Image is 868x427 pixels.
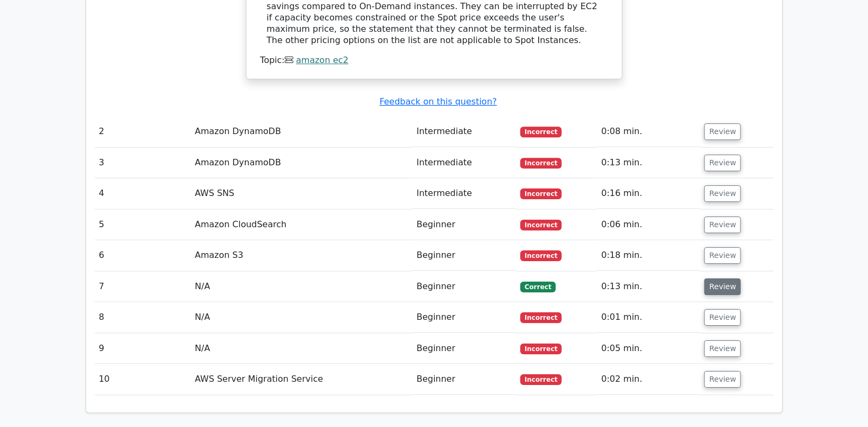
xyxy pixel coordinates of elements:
td: N/A [190,302,412,333]
td: N/A [190,333,412,364]
span: Incorrect [520,127,562,137]
button: Review [704,247,741,264]
span: Incorrect [520,312,562,323]
td: 0:01 min. [597,302,701,333]
td: 8 [95,302,191,333]
td: Beginner [412,240,516,271]
a: Feedback on this question? [379,96,497,107]
td: Intermediate [412,178,516,209]
td: 9 [95,333,191,364]
td: 6 [95,240,191,271]
td: Amazon CloudSearch [190,209,412,240]
td: 3 [95,148,191,178]
td: Beginner [412,364,516,395]
td: 0:13 min. [597,271,701,302]
button: Review [704,216,741,233]
td: Beginner [412,333,516,364]
span: Correct [520,282,555,292]
td: 0:05 min. [597,333,701,364]
button: Review [704,155,741,171]
td: 2 [95,116,191,147]
span: Incorrect [520,344,562,354]
td: Beginner [412,302,516,333]
td: AWS SNS [190,178,412,209]
td: 0:06 min. [597,209,701,240]
td: Amazon DynamoDB [190,116,412,147]
span: Incorrect [520,158,562,169]
td: 0:02 min. [597,364,701,395]
td: AWS Server Migration Service [190,364,412,395]
button: Review [704,340,741,357]
td: Intermediate [412,148,516,178]
span: Incorrect [520,188,562,199]
td: 5 [95,209,191,240]
td: Beginner [412,209,516,240]
td: 0:13 min. [597,148,701,178]
td: 0:08 min. [597,116,701,147]
td: N/A [190,271,412,302]
div: Topic: [260,55,608,66]
td: Amazon S3 [190,240,412,271]
td: 0:18 min. [597,240,701,271]
span: Incorrect [520,220,562,230]
a: amazon ec2 [296,55,348,65]
td: 0:16 min. [597,178,701,209]
button: Review [704,278,741,295]
td: 4 [95,178,191,209]
button: Review [704,309,741,326]
td: 10 [95,364,191,395]
span: Incorrect [520,374,562,385]
td: Beginner [412,271,516,302]
td: 7 [95,271,191,302]
button: Review [704,371,741,388]
span: Incorrect [520,250,562,261]
td: Intermediate [412,116,516,147]
button: Review [704,123,741,140]
button: Review [704,185,741,202]
td: Amazon DynamoDB [190,148,412,178]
